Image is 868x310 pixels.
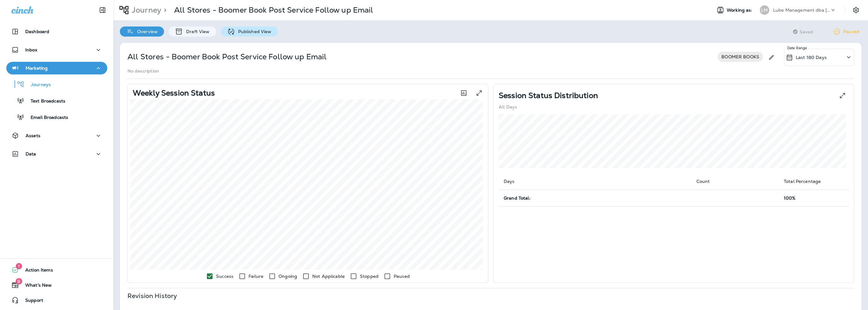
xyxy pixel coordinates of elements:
[6,279,107,291] button: 8What's New
[19,267,53,275] span: Action Items
[784,195,796,201] span: 100%
[787,45,808,50] p: Date Range
[6,44,107,56] button: Inbox
[360,274,378,279] p: Stopped
[6,264,107,276] button: 1Action Items
[394,274,410,279] p: Paused
[19,283,52,290] span: What's New
[457,87,470,99] button: Toggle between session count and session percentage
[836,89,849,102] button: View Pie expanded to full screen
[127,68,159,73] p: No description
[15,278,22,284] span: 8
[25,47,37,52] p: Inbox
[127,293,177,298] p: Revision History
[249,274,263,279] p: Failure
[312,274,345,279] p: Not Applicable
[127,52,326,62] p: All Stores - Boomer Book Post Service Follow up Email
[760,5,769,15] div: LM
[850,4,862,16] button: Settings
[24,115,68,121] p: Email Broadcasts
[133,91,215,96] p: Weekly Session Status
[800,29,813,34] span: Saved
[26,133,40,138] p: Assets
[235,29,272,34] p: Published View
[24,98,65,104] p: Text Broadcasts
[499,173,691,190] th: Days
[25,29,49,34] p: Dashboard
[16,263,22,269] span: 1
[94,4,111,16] button: Collapse Sidebar
[499,93,598,98] p: Session Status Distribution
[19,298,43,305] span: Support
[6,294,107,307] button: Support
[279,274,297,279] p: Ongoing
[183,29,209,34] p: Draft View
[473,87,485,99] button: View graph expanded to full screen
[6,129,107,142] button: Assets
[718,54,763,59] span: BOOMER BOOKS
[6,25,107,38] button: Dashboard
[216,274,233,279] p: Success
[25,82,51,88] p: Journeys
[765,49,777,66] div: Edit
[174,5,373,15] p: All Stores - Boomer Book Post Service Follow up Email
[843,29,859,34] p: Paused
[134,29,158,34] p: Overview
[691,173,779,190] th: Count
[727,8,754,13] span: Working as:
[499,104,517,109] p: All Days
[6,110,107,124] button: Email Broadcasts
[6,94,107,107] button: Text Broadcasts
[6,148,107,160] button: Data
[796,55,827,60] p: Last 180 Days
[26,151,36,156] p: Data
[129,5,161,15] p: Journey
[161,5,167,15] p: >
[26,66,48,71] p: Marketing
[504,195,531,201] span: Grand Total:
[773,8,830,13] p: Lube Management dba [PERSON_NAME]
[779,173,849,190] th: Total Percentage
[6,62,107,74] button: Marketing
[6,78,107,91] button: Journeys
